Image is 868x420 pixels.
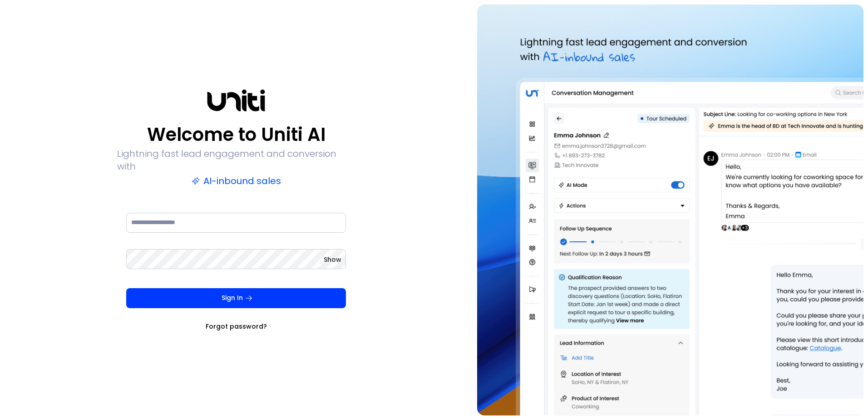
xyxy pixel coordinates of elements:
button: Show [324,255,341,264]
img: auth-hero.png [477,5,863,415]
button: Sign In [126,288,346,308]
p: Welcome to Uniti AI [147,124,325,145]
p: AI-inbound sales [192,175,281,187]
p: Lightning fast lead engagement and conversion with [117,147,355,173]
a: Forgot password? [206,322,267,331]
